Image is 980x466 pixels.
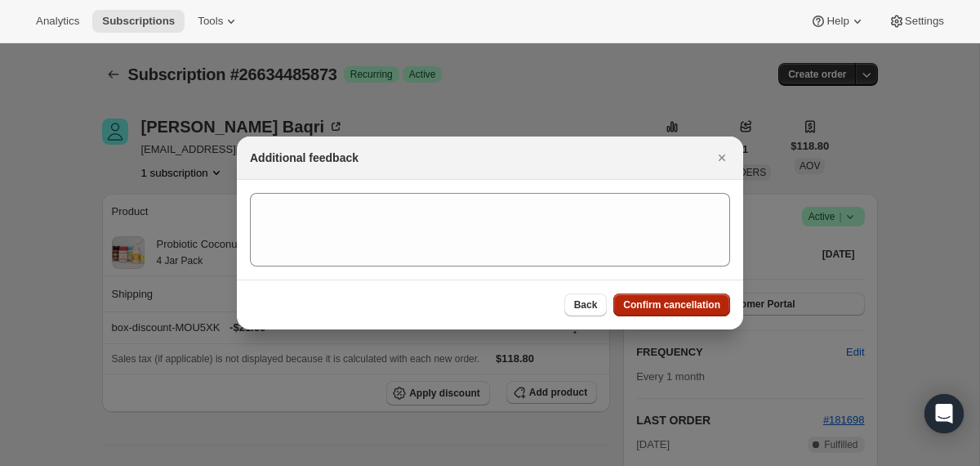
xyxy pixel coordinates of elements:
span: Back [574,298,598,311]
h2: Additional feedback [250,150,359,166]
span: Subscriptions [102,15,175,28]
span: Tools [198,15,223,28]
span: Settings [905,15,944,28]
div: Open Intercom Messenger [924,394,964,433]
button: Back [564,293,608,316]
button: Close [710,146,733,169]
button: Confirm cancellation [613,293,730,316]
button: Settings [879,10,954,33]
button: Analytics [26,10,89,33]
span: Analytics [36,15,79,28]
span: Help [826,15,849,28]
button: Tools [188,10,249,33]
button: Subscriptions [92,10,185,33]
button: Help [800,10,875,33]
span: Confirm cancellation [623,298,720,311]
